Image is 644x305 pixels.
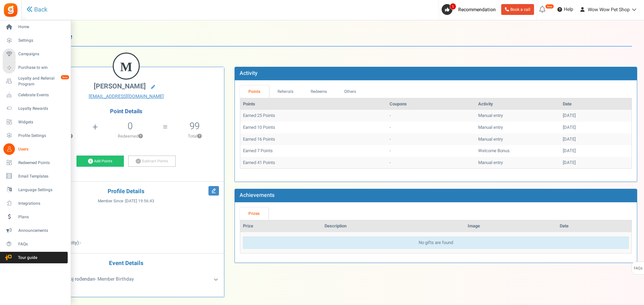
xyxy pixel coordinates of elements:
[80,239,81,246] span: -
[3,225,68,236] a: Announcements
[18,24,66,30] span: Home
[128,156,176,167] a: Subtract Points
[557,220,631,232] th: Date
[3,116,68,128] a: Widgets
[114,54,139,80] figcaption: M
[3,76,68,87] a: Loyalty and Referral Program New
[387,134,475,145] td: -
[18,106,66,111] span: Loyalty Rewards
[18,65,66,70] span: Purchase to win
[478,136,503,142] span: Manual entry
[34,188,219,195] h4: Profile Details
[34,209,219,216] p: :
[18,228,66,233] span: Announcements
[76,156,124,167] a: Add Points
[563,136,629,143] div: [DATE]
[169,133,221,139] p: Total
[562,6,573,13] span: Help
[240,69,258,77] b: Activity
[240,110,387,122] td: Earned 25 Points
[387,145,475,157] td: -
[34,229,219,236] p: :
[18,201,66,206] span: Integrations
[18,241,66,247] span: FAQs
[336,85,365,98] a: Others
[18,160,66,166] span: Redeemed Points
[3,184,68,196] a: Language Settings
[34,260,219,267] h4: Event Details
[3,21,68,33] a: Home
[34,219,219,226] p: :
[442,4,498,15] a: 1 Recommendation
[18,38,66,43] span: Settings
[3,255,50,261] span: Tour guide
[478,159,503,166] span: Manual entry
[240,134,387,145] td: Earned 16 Points
[197,134,202,139] button: ?
[138,134,143,139] button: ?
[52,276,95,283] b: Unesi svoj rođendan
[3,198,68,209] a: Integrations
[98,133,162,139] p: Redeemed
[501,4,534,15] a: Book a call
[190,121,200,131] h5: 99
[18,92,66,98] span: Celebrate Events
[52,276,134,283] span: - Member Birthday
[240,191,274,199] b: Achievements
[560,98,631,110] th: Date
[18,76,68,87] span: Loyalty and Referral Program
[3,130,68,141] a: Profile Settings
[269,85,302,98] a: Referrals
[475,145,560,157] td: Welcome Bonus
[18,174,66,179] span: Email Templates
[3,170,68,182] a: Email Templates
[34,240,219,246] p: :
[5,3,26,23] button: Open LiveChat chat widget
[240,145,387,157] td: Earned 7 Points
[34,93,219,100] a: [EMAIL_ADDRESS][DOMAIN_NAME]
[3,103,68,114] a: Loyalty Rewards
[458,6,496,13] span: Recommendation
[240,85,269,98] a: Points
[125,198,154,204] span: [DATE] 19:56:43
[3,157,68,168] a: Redeemed Points
[18,187,66,193] span: Language Settings
[387,98,475,110] th: Coupons
[3,89,68,101] a: Celebrate Events
[18,51,66,57] span: Campaigns
[128,121,133,131] h5: 0
[387,122,475,134] td: -
[478,124,503,130] span: Manual entry
[545,4,554,9] em: New
[450,3,456,10] span: 1
[240,157,387,169] td: Earned 41 Points
[3,35,68,46] a: Settings
[98,198,154,204] span: Member Since :
[240,220,322,232] th: Prize
[302,85,336,98] a: Redeems
[475,98,560,110] th: Activity
[478,112,503,119] span: Manual entry
[3,238,68,250] a: FAQs
[563,124,629,131] div: [DATE]
[563,160,629,166] div: [DATE]
[322,220,465,232] th: Description
[240,98,387,110] th: Points
[387,157,475,169] td: -
[18,214,66,220] span: Plans
[208,186,219,196] i: Edit Profile
[243,237,629,249] div: No gifts are found
[18,146,66,152] span: Users
[240,122,387,134] td: Earned 10 Points
[634,262,643,275] span: FAQs
[3,48,68,60] a: Campaigns
[240,207,268,220] a: Prizes
[61,75,69,80] em: New
[3,62,68,74] a: Purchase to win
[18,119,66,125] span: Widgets
[94,81,146,91] span: [PERSON_NAME]
[563,113,629,119] div: [DATE]
[465,220,557,232] th: Image
[387,110,475,122] td: -
[3,211,68,223] a: Plans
